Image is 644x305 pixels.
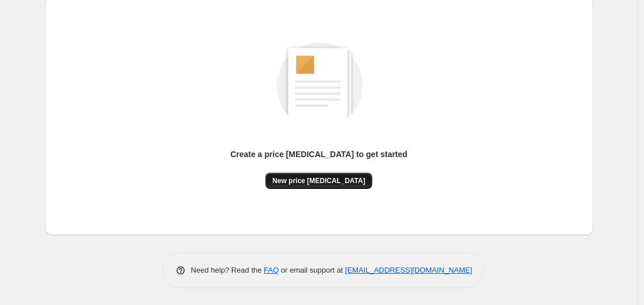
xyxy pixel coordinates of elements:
[279,266,345,274] span: or email support at
[230,148,407,160] p: Create a price [MEDICAL_DATA] to get started
[191,266,264,274] span: Need help? Read the
[272,176,365,185] span: New price [MEDICAL_DATA]
[345,266,472,274] a: [EMAIL_ADDRESS][DOMAIN_NAME]
[264,266,279,274] a: FAQ
[265,173,372,189] button: New price [MEDICAL_DATA]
